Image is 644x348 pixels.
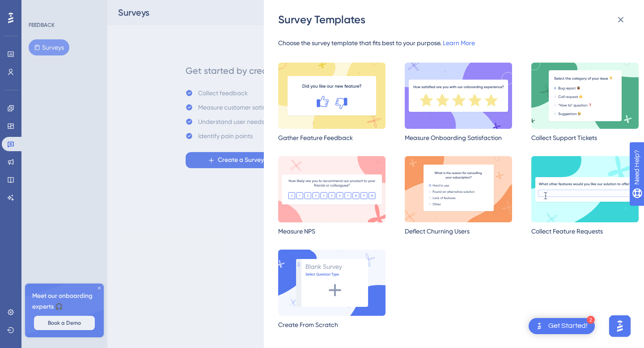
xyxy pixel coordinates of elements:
div: Deflect Churning Users [405,226,512,237]
span: Need Help? [21,2,56,13]
img: createScratch [278,250,386,316]
div: Create From Scratch [278,319,386,330]
img: deflectChurning [405,156,512,222]
div: Collect Feature Requests [531,226,639,237]
div: Collect Support Tickets [531,132,639,143]
iframe: UserGuiding AI Assistant Launcher [606,313,633,340]
img: gatherFeedback [278,63,386,129]
div: Measure Onboarding Satisfaction [405,132,512,143]
img: launcher-image-alternative-text [534,321,545,331]
img: nps [278,156,386,222]
img: requestFeature [531,156,639,222]
div: 2 [587,316,595,324]
div: Open Get Started! checklist, remaining modules: 2 [529,318,595,334]
div: Measure NPS [278,226,386,237]
div: Get Started! [548,321,588,331]
div: Gather Feature Feedback [278,132,386,143]
img: multipleChoice [531,63,639,129]
div: Survey Templates [278,13,631,27]
span: Choose the survey template that fits best to your purpose. [278,39,441,47]
img: satisfaction [405,63,512,129]
a: Learn More [443,39,475,47]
